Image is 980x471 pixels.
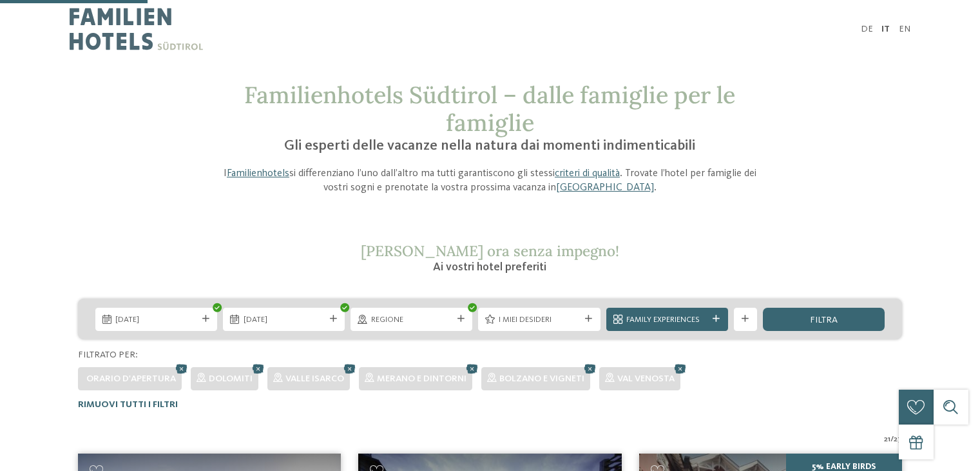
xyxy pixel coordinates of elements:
[215,166,766,195] p: I si differenziano l’uno dall’altro ma tutti garantiscono gli stessi . Trovate l’hotel per famigl...
[899,25,910,34] a: EN
[881,25,890,34] a: IT
[361,241,619,260] span: [PERSON_NAME] ora senza impegno!
[86,374,176,383] span: Orario d'apertura
[499,314,580,326] span: I miei desideri
[227,168,289,179] a: Familienhotels
[285,374,344,383] span: Valle Isarco
[617,374,675,383] span: Val Venosta
[626,314,707,326] span: Family Experiences
[244,80,735,137] span: Familienhotels Südtirol – dalle famiglie per le famiglie
[244,314,325,326] span: [DATE]
[284,139,695,153] span: Gli esperti delle vacanze nella natura dai momenti indimenticabili
[890,434,894,445] span: /
[861,25,873,34] a: DE
[556,183,654,193] a: [GEOGRAPHIC_DATA]
[377,374,466,383] span: Merano e dintorni
[115,314,197,326] span: [DATE]
[78,400,178,409] span: Rimuovi tutti i filtri
[894,434,902,445] span: 27
[78,350,138,359] span: Filtrato per:
[884,434,890,445] span: 21
[499,374,584,383] span: Bolzano e vigneti
[433,261,546,273] span: Ai vostri hotel preferiti
[555,168,620,179] a: criteri di qualità
[371,314,452,326] span: Regione
[810,316,838,325] span: filtra
[209,374,253,383] span: Dolomiti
